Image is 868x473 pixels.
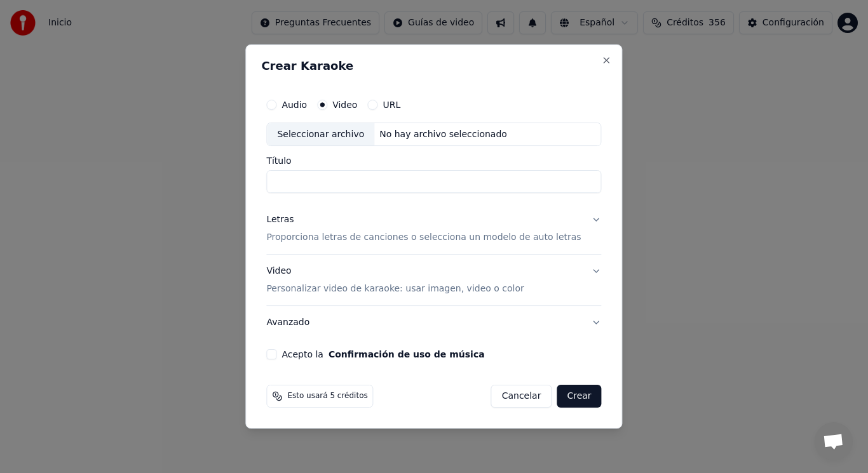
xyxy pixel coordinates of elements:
[383,100,400,109] label: URL
[266,214,294,227] div: Letras
[491,385,552,408] button: Cancelar
[332,100,357,109] label: Video
[266,204,601,255] button: LetrasProporciona letras de canciones o selecciona un modelo de auto letras
[557,385,601,408] button: Crear
[267,123,374,146] div: Seleccionar archivo
[266,283,524,295] p: Personalizar video de karaoke: usar imagen, video o color
[266,306,601,339] button: Avanzado
[281,350,484,359] label: Acepto la
[374,128,512,141] div: No hay archivo seleccionado
[266,255,601,306] button: VideoPersonalizar video de karaoke: usar imagen, video o color
[266,265,524,296] div: Video
[266,232,581,244] p: Proporciona letras de canciones o selecciona un modelo de auto letras
[266,157,601,166] label: Título
[287,391,367,401] span: Esto usará 5 créditos
[281,100,307,109] label: Audio
[261,60,606,72] h2: Crear Karaoke
[329,350,485,359] button: Acepto la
